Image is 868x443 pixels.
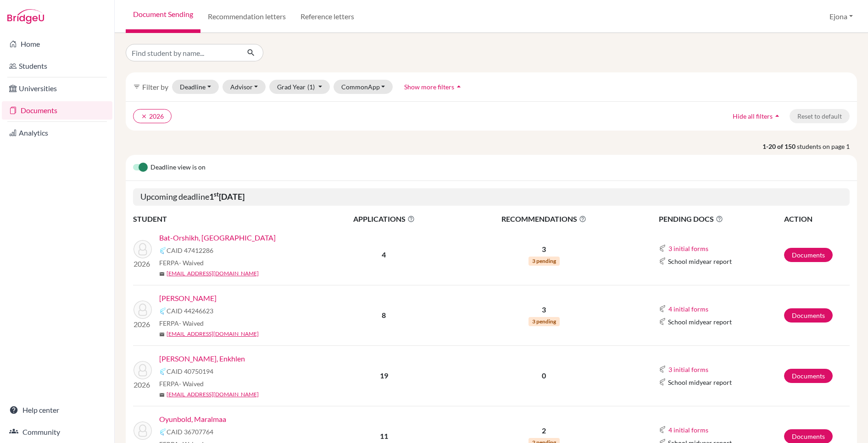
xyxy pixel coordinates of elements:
[179,380,204,388] span: - Waived
[159,353,245,364] a: [PERSON_NAME], Enkhlen
[7,9,44,24] img: Bridge-U
[382,250,386,259] b: 4
[159,428,167,436] img: Common App logo
[825,8,857,25] button: Ejona
[452,370,636,381] p: 0
[2,423,112,441] a: Community
[134,258,152,269] p: 2026
[668,243,709,254] button: 3 initial forms
[134,240,152,258] img: Bat-Orshikh, Sumber
[725,109,790,123] button: Hide all filtersarrow_drop_up
[179,259,204,267] span: - Waived
[2,101,112,120] a: Documents
[452,244,636,255] p: 3
[159,271,165,277] span: mail
[382,311,386,319] b: 8
[784,248,833,262] a: Documents
[133,109,172,123] button: clear2026
[784,213,850,225] th: ACTION
[2,79,112,98] a: Universities
[126,44,239,61] input: Find student by name...
[668,377,732,387] span: School midyear report
[773,111,782,120] i: arrow_drop_up
[404,83,454,91] span: Show more filters
[133,213,317,225] th: STUDENT
[659,213,783,224] span: PENDING DOCS
[668,317,732,327] span: School midyear report
[167,366,213,376] span: CAID 40750194
[159,414,226,425] a: Oyunbold, Maralmaa
[179,319,204,327] span: - Waived
[452,425,636,436] p: 2
[223,80,266,94] button: Advisor
[172,80,219,94] button: Deadline
[452,304,636,315] p: 3
[134,421,152,440] img: Oyunbold, Maralmaa
[452,213,636,224] span: RECOMMENDATIONS
[134,319,152,330] p: 2026
[159,318,204,328] span: FERPA
[380,371,388,380] b: 19
[668,304,709,314] button: 4 initial forms
[380,432,388,440] b: 11
[668,257,732,266] span: School midyear report
[134,361,152,379] img: Lkhagva-Ochir, Enkhlen
[167,390,259,399] a: [EMAIL_ADDRESS][DOMAIN_NAME]
[659,257,666,265] img: Common App logo
[159,293,217,304] a: [PERSON_NAME]
[784,369,833,383] a: Documents
[784,308,833,323] a: Documents
[133,188,850,206] h5: Upcoming deadline
[659,366,666,373] img: Common App logo
[167,306,213,316] span: CAID 44246623
[762,142,797,151] strong: 1-20 of 150
[659,305,666,312] img: Common App logo
[668,364,709,375] button: 3 initial forms
[133,83,140,90] i: filter_list
[214,191,219,198] sup: st
[2,35,112,53] a: Home
[334,80,393,94] button: CommonApp
[159,307,167,315] img: Common App logo
[529,317,560,326] span: 3 pending
[659,245,666,252] img: Common App logo
[167,330,259,338] a: [EMAIL_ADDRESS][DOMAIN_NAME]
[159,258,204,268] span: FERPA
[668,425,709,435] button: 4 initial forms
[2,401,112,419] a: Help center
[659,378,666,386] img: Common App logo
[134,301,152,319] img: Ganbaatar, Amin-Oyu
[159,232,276,243] a: Bat-Orshikh, [GEOGRAPHIC_DATA]
[159,247,167,254] img: Common App logo
[142,82,168,91] span: Filter by
[733,112,773,120] span: Hide all filters
[167,246,213,255] span: CAID 47412286
[529,257,560,266] span: 3 pending
[2,124,112,142] a: Analytics
[209,191,245,202] b: 1 [DATE]
[659,318,666,325] img: Common App logo
[659,426,666,433] img: Common App logo
[269,80,330,94] button: Grad Year(1)
[790,109,850,123] button: Reset to default
[159,332,165,337] span: mail
[141,113,147,120] i: clear
[134,379,152,390] p: 2026
[396,80,471,94] button: Show more filtersarrow_drop_up
[167,427,213,437] span: CAID 36707764
[167,269,259,278] a: [EMAIL_ADDRESS][DOMAIN_NAME]
[307,83,315,91] span: (1)
[159,368,167,375] img: Common App logo
[797,142,857,151] span: students on page 1
[150,162,206,173] span: Deadline view is on
[2,57,112,75] a: Students
[454,82,463,91] i: arrow_drop_up
[159,392,165,398] span: mail
[317,213,451,224] span: APPLICATIONS
[159,379,204,388] span: FERPA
